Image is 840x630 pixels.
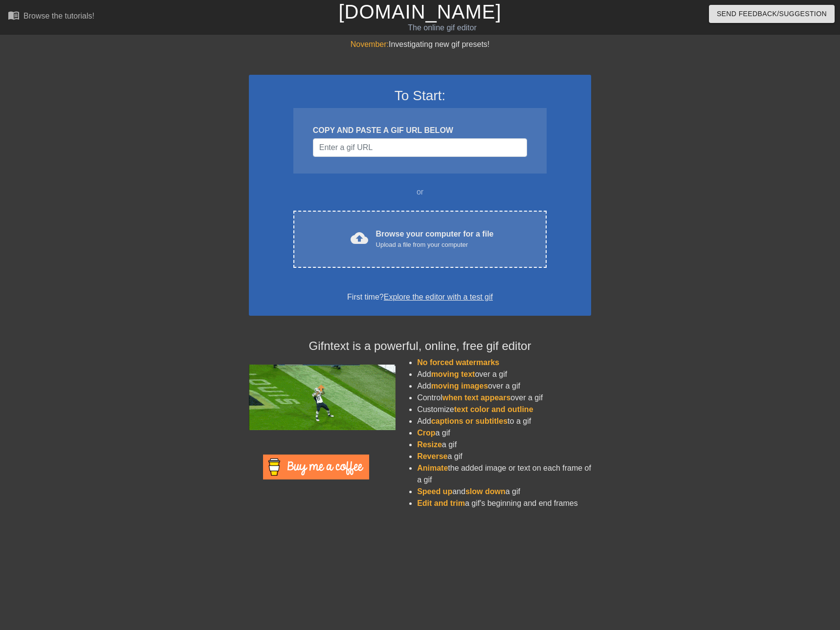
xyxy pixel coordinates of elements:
div: Investigating new gif presets! [249,39,591,50]
span: menu_book [8,9,20,21]
span: No forced watermarks [417,358,499,367]
div: COPY AND PASTE A GIF URL BELOW [313,125,527,136]
li: Add over a gif [417,380,591,392]
li: a gif [417,427,591,439]
span: Speed up [417,487,452,496]
span: moving text [431,370,475,378]
li: Add over a gif [417,369,591,380]
div: The online gif editor [285,22,600,34]
a: Browse the tutorials! [8,9,94,24]
div: or [274,186,566,198]
li: and a gif [417,486,591,498]
img: Buy Me A Coffee [263,455,369,479]
li: a gif [417,439,591,451]
span: Reverse [417,452,447,460]
span: moving images [431,382,488,390]
span: Animate [417,464,448,472]
a: [DOMAIN_NAME] [338,1,501,22]
img: football_small.gif [249,365,396,430]
li: a gif [417,451,591,462]
a: Explore the editor with a test gif [384,293,493,301]
span: when text appears [442,393,511,402]
li: Add to a gif [417,415,591,427]
div: Browse the tutorials! [23,12,94,20]
span: Resize [417,440,442,449]
div: First time? [262,291,578,303]
li: Control over a gif [417,392,591,404]
span: Send Feedback/Suggestion [717,8,827,20]
div: Browse your computer for a file [376,228,494,250]
h3: To Start: [262,87,578,104]
span: slow down [465,487,506,496]
h4: Gifntext is a powerful, online, free gif editor [249,339,591,353]
li: a gif's beginning and end frames [417,498,591,509]
span: captions or subtitles [431,417,508,425]
span: cloud_upload [351,229,368,247]
button: Send Feedback/Suggestion [709,5,835,23]
span: Edit and trim [417,499,465,507]
li: Customize [417,404,591,415]
input: Username [313,138,527,157]
span: text color and outline [454,405,533,413]
span: November: [351,40,389,48]
span: Crop [417,429,435,437]
li: the added image or text on each frame of a gif [417,462,591,486]
div: Upload a file from your computer [376,240,494,250]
